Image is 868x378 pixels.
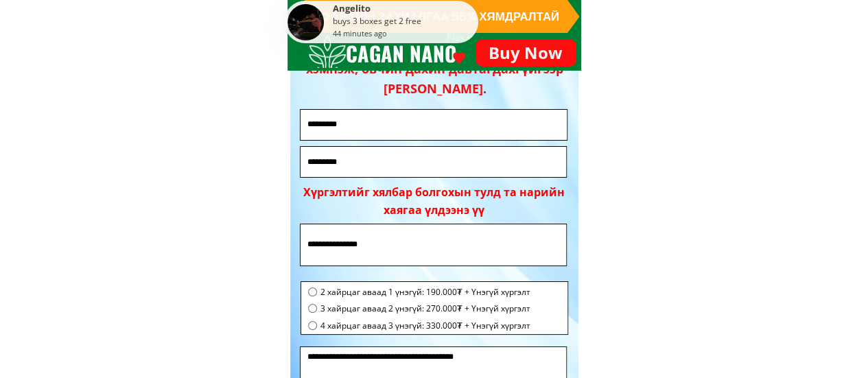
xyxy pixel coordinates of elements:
div: 44 minutes ago [333,27,387,40]
div: buys 3 boxes get 2 free [333,16,475,27]
span: 2 хайрцаг аваад 1 үнэгүй: 190.000₮ + Үнэгүй хүргэлт [320,285,530,298]
p: Buy Now [476,39,576,67]
span: 4 хайрцаг аваад 3 үнэгүй: 330.000₮ + Үнэгүй хүргэлт [320,319,530,332]
span: 3 хайрцаг аваад 2 үнэгүй: 270.000₮ + Үнэгүй хүргэлт [320,302,530,315]
h3: CAGAN NANO [346,37,498,70]
div: Хүргэлтийг хялбар болгохын тулд та нарийн хаягаа үлдээнэ үү [303,184,565,219]
div: Angelito [333,4,475,16]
